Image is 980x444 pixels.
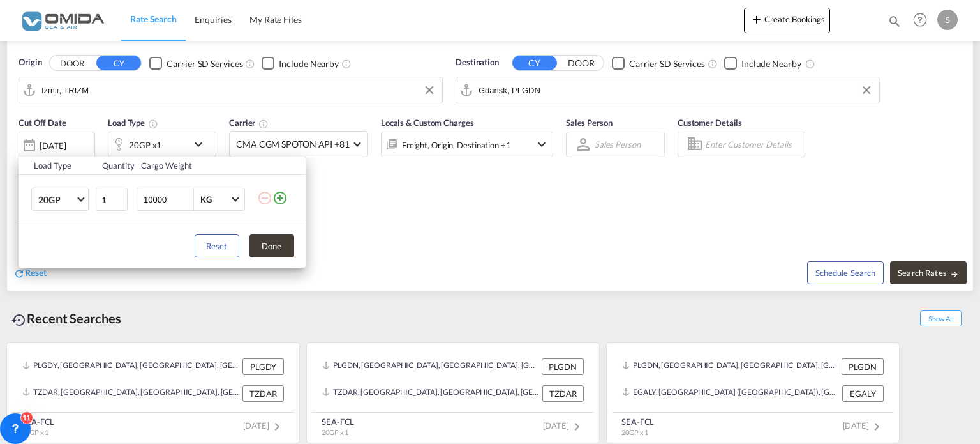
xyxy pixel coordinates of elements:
md-icon: icon-minus-circle-outline [257,190,272,206]
th: Load Type [19,157,94,175]
th: Quantity [94,157,134,175]
div: KG [200,194,212,204]
input: Qty [96,188,128,211]
md-icon: icon-plus-circle-outline [272,190,288,206]
div: Cargo Weight [141,160,249,171]
button: Reset [195,234,239,257]
input: Enter Weight [142,188,193,210]
md-select: Choose: 20GP [31,188,89,211]
button: Done [249,234,294,257]
span: 20GP [38,194,75,206]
